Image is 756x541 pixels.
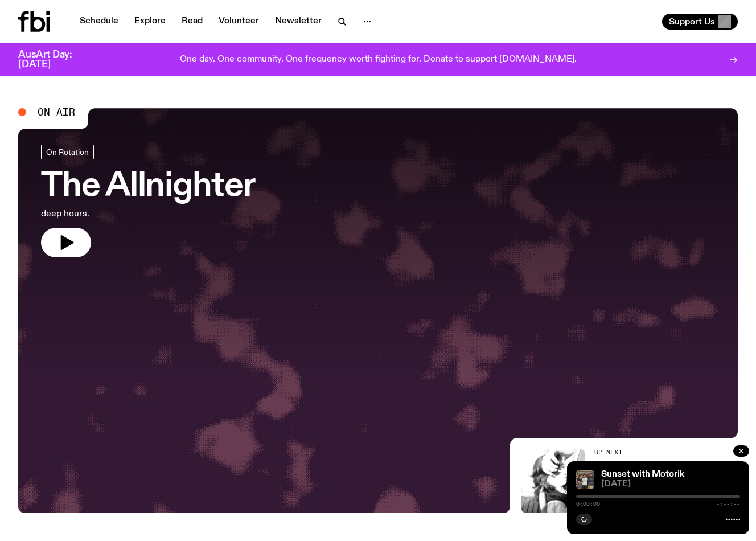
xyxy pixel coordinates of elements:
[521,449,585,513] img: An overexposed, black and white profile of Kate, shot from the side. She is covering her forehead...
[716,501,740,507] span: -:--:--
[41,207,255,221] p: deep hours.
[175,14,209,30] a: Read
[594,449,738,456] h2: Up Next
[268,14,328,30] a: Newsletter
[41,145,255,257] a: The Allnighterdeep hours.
[41,171,255,203] h3: The Allnighter
[212,14,266,30] a: Volunteer
[46,147,89,156] span: On Rotation
[38,107,75,117] span: On Air
[18,50,91,69] h3: AusArt Day: [DATE]
[662,14,738,30] button: Support Us
[128,14,172,30] a: Explore
[180,55,577,65] p: One day. One community. One frequency worth fighting for. Donate to support [DOMAIN_NAME].
[601,470,684,479] a: Sunset with Motorik
[601,480,740,489] span: [DATE]
[669,17,715,27] span: Support Us
[576,501,600,507] span: 0:00:00
[41,145,94,159] a: On Rotation
[73,14,125,30] a: Schedule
